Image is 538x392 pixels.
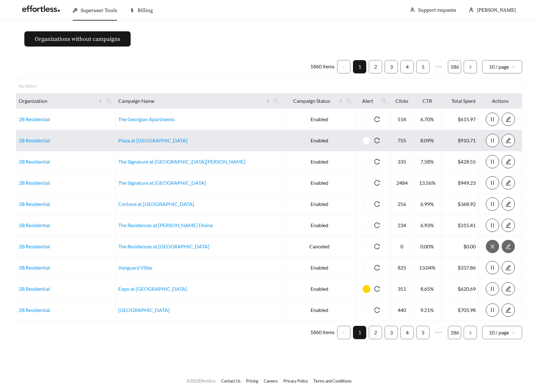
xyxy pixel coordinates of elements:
li: 3 [385,326,398,339]
button: reload [370,303,384,317]
td: 335 [391,151,414,172]
button: edit [502,261,515,274]
a: 3 [385,60,398,73]
td: Enabled [283,194,356,215]
button: pause [486,303,499,317]
span: edit [502,116,515,122]
li: Previous Page [337,326,350,339]
span: ••• [432,326,445,339]
a: 2 [369,326,382,339]
span: reload [370,201,384,207]
td: $910.71 [441,130,479,151]
span: Organizations without campaigns [35,35,120,43]
td: 440 [391,300,414,321]
td: 6.93% [414,215,441,236]
td: 6.70% [414,109,441,130]
span: ••• [432,60,445,73]
button: reload [370,261,384,274]
button: edit [502,303,515,317]
td: $368.92 [441,194,479,215]
li: 1860 items [310,60,335,73]
a: edit [502,137,515,143]
span: edit [502,307,515,313]
button: reload [370,197,384,211]
td: $337.86 [441,257,479,278]
th: CTR [414,93,441,109]
span: reload [370,286,384,292]
td: 0.00% [414,236,441,257]
a: edit [502,243,515,249]
li: Next 5 Pages [432,326,445,339]
a: Pricing [246,378,258,383]
a: 2B Residential [19,264,50,271]
span: reload [370,159,384,165]
td: Enabled [283,215,356,236]
div: Page Size [482,326,522,339]
button: edit [502,240,515,253]
a: Careers [264,378,278,383]
a: 2B Residential [19,286,50,292]
a: 2B Residential [19,222,50,228]
button: Organizations without campaigns [24,31,131,47]
button: reload [370,282,384,296]
span: Organization [19,97,97,105]
span: right [468,65,472,69]
span: search [106,98,112,104]
li: 4 [400,60,414,73]
a: Contact Us [221,378,241,383]
li: 1 [353,60,366,73]
a: [GEOGRAPHIC_DATA] [118,307,170,313]
span: search [346,98,352,104]
span: pause [486,180,499,186]
td: 825 [391,257,414,278]
button: pause [486,197,499,211]
a: 1 [353,60,366,73]
span: reload [370,222,384,228]
li: 1 [353,326,366,339]
td: 234 [391,215,414,236]
span: [PERSON_NAME] [477,7,516,13]
button: right [464,60,477,73]
button: reload [370,134,384,147]
button: edit [502,113,515,126]
td: Enabled [283,109,356,130]
button: edit [502,134,515,147]
button: left [337,60,350,73]
a: 2B Residential [19,116,50,122]
a: The Residences at [PERSON_NAME] Divine [118,222,213,228]
td: $615.97 [441,109,479,130]
span: © 2025 Effortless [187,378,216,383]
span: search [381,98,386,104]
td: $620.69 [441,278,479,300]
span: reload [370,138,384,143]
button: pause [486,176,499,190]
a: 1 [353,326,366,339]
button: edit [502,155,515,168]
td: $705.98 [441,300,479,321]
span: edit [502,286,515,292]
span: pause [486,138,499,143]
li: 1860 items [310,326,335,339]
a: 2B Residential [19,201,50,207]
td: 351 [391,278,414,300]
td: 0 [391,236,414,257]
a: 4 [401,326,413,339]
td: Canceled [283,236,356,257]
a: 2B Residential [19,243,50,249]
span: reload [370,116,384,122]
button: pause [486,282,499,296]
button: right [464,326,477,339]
button: reload [370,155,384,168]
button: pause [486,261,499,274]
button: reload [370,219,384,232]
li: 2 [369,60,382,73]
li: Previous Page [337,60,350,73]
a: 186 [448,60,461,73]
span: Alert [359,97,377,105]
span: Superuser Tools [81,7,117,14]
td: Enabled [283,300,356,321]
a: 186 [448,326,461,339]
td: 9.21% [414,300,441,321]
li: 5 [416,326,430,339]
span: pause [486,116,499,122]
